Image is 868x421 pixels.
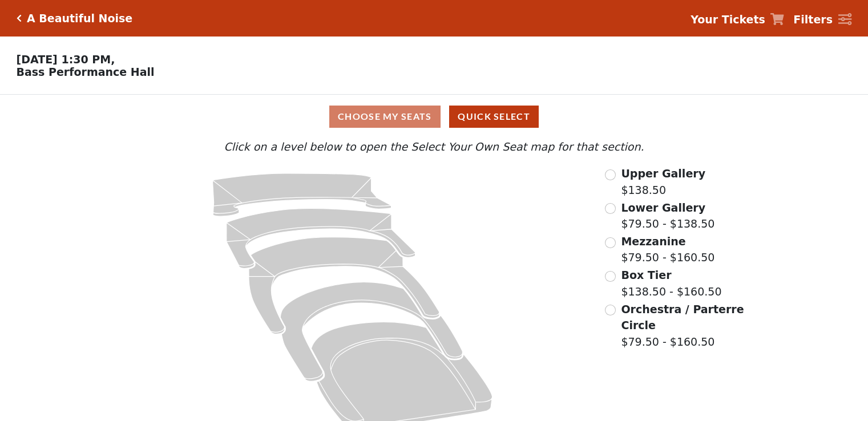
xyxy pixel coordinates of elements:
[691,13,765,26] strong: Your Tickets
[17,14,22,22] a: Click here to go back to filters
[793,11,851,28] a: Filters
[621,235,685,248] span: Mezzanine
[621,200,714,232] label: $79.50 - $138.50
[116,139,751,155] p: Click on a level below to open the Select Your Own Seat map for that section.
[621,233,714,266] label: $79.50 - $160.50
[691,11,784,28] a: Your Tickets
[27,12,132,25] h5: A Beautiful Noise
[621,167,705,180] span: Upper Gallery
[213,173,391,216] path: Upper Gallery - Seats Available: 250
[621,269,671,281] span: Box Tier
[227,209,415,269] path: Lower Gallery - Seats Available: 22
[793,13,833,26] strong: Filters
[621,303,744,332] span: Orchestra / Parterre Circle
[621,165,705,198] label: $138.50
[621,267,721,299] label: $138.50 - $160.50
[449,106,539,128] button: Quick Select
[621,301,745,350] label: $79.50 - $160.50
[621,201,705,214] span: Lower Gallery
